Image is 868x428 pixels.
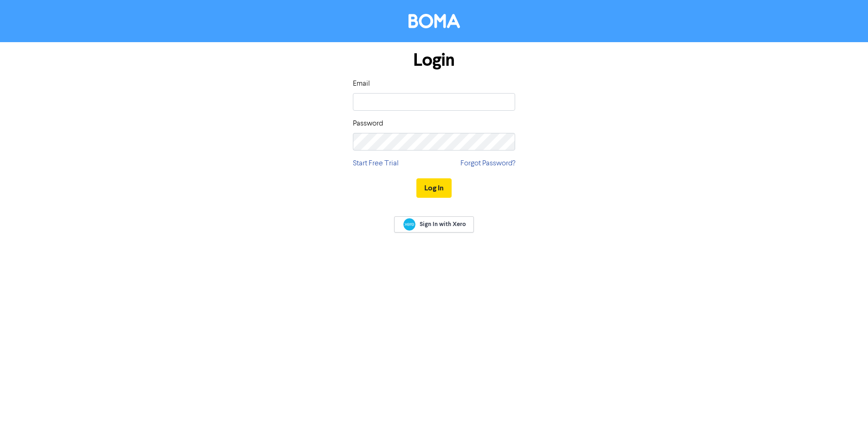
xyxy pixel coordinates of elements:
[408,14,460,28] img: BOMA Logo
[420,220,466,228] span: Sign In with Xero
[353,158,399,169] a: Start Free Trial
[460,158,515,169] a: Forgot Password?
[353,50,515,71] h1: Login
[353,78,370,89] label: Email
[403,218,415,231] img: Xero logo
[394,216,474,233] a: Sign In with Xero
[416,178,452,198] button: Log In
[353,118,383,129] label: Password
